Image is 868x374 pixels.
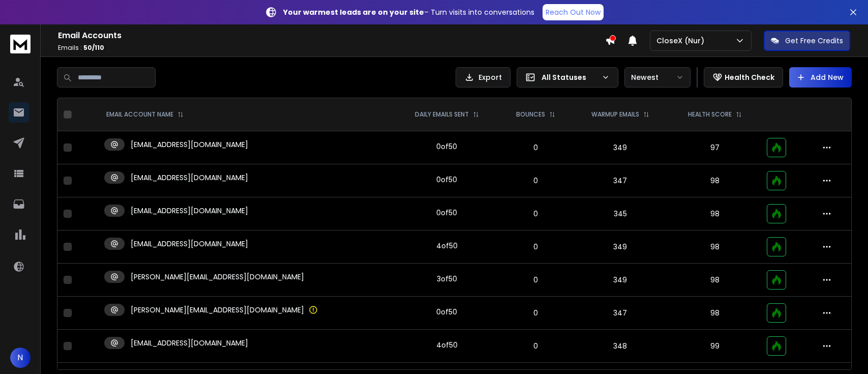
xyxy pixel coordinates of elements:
[437,274,457,284] div: 3 of 50
[83,43,104,52] span: 50 / 110
[505,308,566,318] p: 0
[283,7,534,17] p: – Turn visits into conversations
[58,44,605,52] p: Emails :
[572,131,669,164] td: 349
[572,197,669,231] td: 345
[789,67,852,88] button: Add New
[436,340,458,350] div: 4 of 50
[436,175,457,185] div: 0 of 50
[415,110,469,119] p: DAILY EMAILS SENT
[656,36,708,46] p: CloseX (Nur)
[456,67,511,88] button: Export
[10,35,31,53] img: logo
[505,176,566,186] p: 0
[572,297,669,330] td: 347
[764,31,850,51] button: Get Free Credits
[669,164,761,197] td: 98
[505,142,566,153] p: 0
[669,264,761,297] td: 98
[505,341,566,351] p: 0
[669,297,761,330] td: 98
[58,30,605,42] h1: Email Accounts
[785,36,843,46] p: Get Free Credits
[106,110,184,119] div: EMAIL ACCOUNT NAME
[624,67,691,88] button: Newest
[10,348,31,368] button: N
[505,209,566,219] p: 0
[131,338,248,348] p: [EMAIL_ADDRESS][DOMAIN_NAME]
[725,72,774,82] p: Health Check
[436,307,457,317] div: 0 of 50
[543,4,604,20] a: Reach Out Now
[542,72,597,82] p: All Statuses
[131,239,248,249] p: [EMAIL_ADDRESS][DOMAIN_NAME]
[131,272,304,282] p: [PERSON_NAME][EMAIL_ADDRESS][DOMAIN_NAME]
[572,231,669,264] td: 349
[669,231,761,264] td: 98
[131,172,248,183] p: [EMAIL_ADDRESS][DOMAIN_NAME]
[669,330,761,363] td: 99
[572,330,669,363] td: 348
[572,164,669,197] td: 347
[505,242,566,252] p: 0
[505,275,566,285] p: 0
[131,305,304,315] p: [PERSON_NAME][EMAIL_ADDRESS][DOMAIN_NAME]
[546,7,601,17] p: Reach Out Now
[591,110,639,119] p: WARMUP EMAILS
[436,208,457,218] div: 0 of 50
[704,67,783,88] button: Health Check
[436,241,458,251] div: 4 of 50
[436,141,457,152] div: 0 of 50
[572,264,669,297] td: 349
[669,197,761,231] td: 98
[688,110,732,119] p: HEALTH SCORE
[516,110,545,119] p: BOUNCES
[669,131,761,164] td: 97
[131,206,248,216] p: [EMAIL_ADDRESS][DOMAIN_NAME]
[131,139,248,150] p: [EMAIL_ADDRESS][DOMAIN_NAME]
[283,7,424,17] strong: Your warmest leads are on your site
